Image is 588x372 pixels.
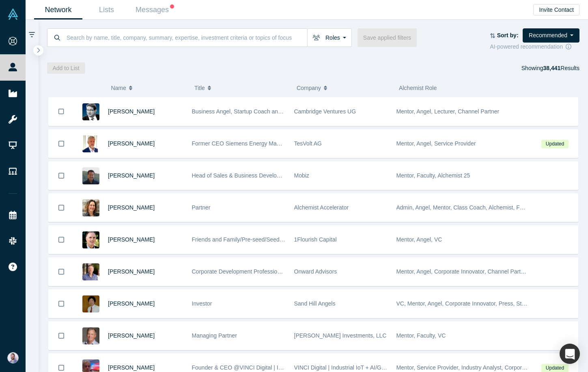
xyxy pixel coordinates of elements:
[294,364,440,371] span: VINCI Digital | Industrial IoT + AI/GenAI Strategic Advisory
[396,332,446,339] span: Mentor, Faculty, VC
[108,300,155,307] a: [PERSON_NAME]
[108,204,155,211] a: [PERSON_NAME]
[108,108,155,115] a: [PERSON_NAME]
[297,79,390,96] button: Company
[66,28,307,47] input: Search by name, title, company, summary, expertise, investment criteria or topics of focus
[82,167,99,184] img: Michael Chang's Profile Image
[543,65,560,71] strong: 38,441
[7,352,19,363] img: Sam Jadali's Account
[192,236,338,243] span: Friends and Family/Pre-seed/Seed Angel and VC Investor
[192,300,212,307] span: Investor
[294,108,356,115] span: Cambridge Ventures UG
[108,140,155,147] a: [PERSON_NAME]
[194,79,205,96] span: Title
[521,62,579,74] div: Showing
[34,0,82,19] a: Network
[294,204,349,211] span: Alchemist Accelerator
[192,108,330,115] span: Business Angel, Startup Coach and best-selling author
[192,364,363,371] span: Founder & CEO @VINCI Digital | IIoT + AI/GenAI Strategic Advisory
[49,322,74,350] button: Bookmark
[49,226,74,254] button: Bookmark
[294,236,337,243] span: 1Flourish Capital
[49,97,74,126] button: Bookmark
[111,79,186,96] button: Name
[294,172,309,179] span: Mobiz
[294,268,337,275] span: Onward Advisors
[192,268,407,275] span: Corporate Development Professional | ex-Visa, Autodesk, Synopsys, Bright Machines
[82,327,99,344] img: Steve King's Profile Image
[47,62,85,74] button: Add to List
[192,172,315,179] span: Head of Sales & Business Development (interim)
[497,32,519,38] strong: Sort by:
[49,162,74,190] button: Bookmark
[543,65,579,71] span: Results
[111,79,126,96] span: Name
[82,295,99,312] img: Ning Sung's Profile Image
[108,332,155,339] a: [PERSON_NAME]
[294,300,336,307] span: Sand Hill Angels
[108,236,155,243] a: [PERSON_NAME]
[294,332,387,339] span: [PERSON_NAME] Investments, LLC
[533,4,579,15] button: Invite Contact
[294,140,322,147] span: TesVolt AG
[49,258,74,286] button: Bookmark
[541,140,568,148] span: Updated
[82,263,99,280] img: Josh Ewing's Profile Image
[396,236,442,243] span: Mentor, Angel, VC
[82,0,131,19] a: Lists
[396,140,476,147] span: Mentor, Angel, Service Provider
[192,204,211,211] span: Partner
[194,79,288,96] button: Title
[82,199,99,216] img: Christy Canida's Profile Image
[49,290,74,318] button: Bookmark
[108,364,155,371] a: [PERSON_NAME]
[396,108,500,115] span: Mentor, Angel, Lecturer, Channel Partner
[490,43,579,51] div: AI-powered recommendation
[307,28,352,47] button: Roles
[82,231,99,248] img: David Lane's Profile Image
[192,332,237,339] span: Managing Partner
[358,28,417,47] button: Save applied filters
[82,103,99,120] img: Martin Giese's Profile Image
[297,79,321,96] span: Company
[399,85,437,91] span: Alchemist Role
[49,130,74,158] button: Bookmark
[396,172,470,179] span: Mentor, Faculty, Alchemist 25
[82,135,99,152] img: Ralf Christian's Profile Image
[7,9,19,20] img: Alchemist Vault Logo
[523,28,579,43] button: Recommended
[49,194,74,222] button: Bookmark
[131,0,179,19] a: Messages
[192,140,366,147] span: Former CEO Siemens Energy Management Division of SIEMENS AG
[108,268,155,275] a: [PERSON_NAME]
[108,172,155,179] a: [PERSON_NAME]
